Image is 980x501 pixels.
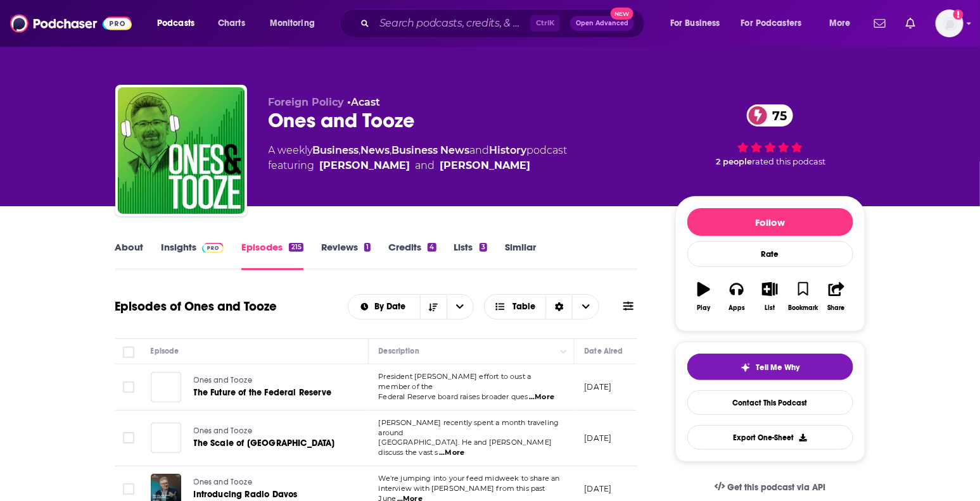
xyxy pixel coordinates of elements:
[661,13,736,34] button: open menu
[741,362,751,373] img: tell me why sparkle
[218,15,245,32] span: Charts
[480,243,487,252] div: 3
[428,243,436,252] div: 4
[374,13,530,34] input: Search podcasts, credits, & more...
[570,16,634,31] button: Open AdvancedNew
[348,302,420,311] button: open menu
[753,157,826,166] span: rated this podcast
[352,9,657,38] div: Search podcasts, credits, & more...
[741,15,802,32] span: For Podcasters
[454,241,487,270] a: Lists3
[440,158,531,173] a: Adam Tooze
[379,343,419,359] div: Description
[765,304,775,312] div: List
[118,87,245,214] a: Ones and Tooze
[420,295,447,319] button: Sort Direction
[936,9,964,37] img: User Profile
[379,372,531,391] span: President [PERSON_NAME] effort to oust a member of the
[687,425,853,450] button: Export One-Sheet
[470,144,490,156] span: and
[936,9,964,37] span: Logged in as angelahattar
[545,295,572,319] div: Sort Direction
[820,274,853,319] button: Share
[733,13,820,34] button: open menu
[753,274,786,319] button: List
[576,20,628,27] span: Open Advanced
[352,96,381,108] a: Acast
[484,294,600,319] button: Choose View
[788,304,818,312] div: Bookmark
[530,15,560,32] span: Ctrl K
[447,295,473,319] button: open menu
[687,354,853,380] button: tell me why sparkleTell Me Why
[194,489,298,500] span: Introducing Radio Davos
[953,9,964,20] svg: Add a profile image
[556,344,571,359] button: Column Actions
[392,144,470,156] a: Business News
[151,343,179,359] div: Episode
[313,144,359,156] a: Business
[388,241,436,270] a: Credits4
[348,294,474,319] h2: Choose List sort
[787,274,820,319] button: Bookmark
[194,478,252,486] span: Ones and Tooze
[756,362,799,373] span: Tell Me Why
[670,15,720,32] span: For Business
[901,13,920,34] a: Show notifications dropdown
[115,241,144,270] a: About
[716,157,753,166] span: 2 people
[194,488,345,501] a: Introducing Radio Davos
[194,376,252,385] span: Ones and Tooze
[379,438,552,457] span: [GEOGRAPHIC_DATA]. He and [PERSON_NAME] discuss the vast s
[359,144,361,156] span: ,
[585,433,612,443] p: [DATE]
[194,437,345,450] a: The Scale of [GEOGRAPHIC_DATA]
[162,241,224,270] a: InsightsPodchaser Pro
[115,299,277,314] h1: Episodes of Ones and Tooze
[348,96,381,108] span: •
[820,13,867,34] button: open menu
[936,9,964,37] button: Show profile menu
[729,304,745,312] div: Apps
[261,13,331,34] button: open menu
[687,390,853,415] a: Contact This Podcast
[747,104,793,127] a: 75
[194,477,345,488] a: Ones and Tooze
[675,96,865,175] div: 75 2 peoplerated this podcast
[416,158,435,173] span: and
[727,482,825,493] span: Get this podcast via API
[194,387,332,398] span: The Future of the Federal Reserve
[269,143,568,173] div: A weekly podcast
[374,302,410,311] span: By Date
[697,304,710,312] div: Play
[687,241,853,267] div: Rate
[585,483,612,494] p: [DATE]
[289,243,303,252] div: 215
[687,208,853,236] button: Follow
[379,418,559,437] span: [PERSON_NAME] recently spent a month traveling around
[364,243,371,252] div: 1
[148,13,211,34] button: open menu
[611,8,633,20] span: New
[321,241,371,270] a: Reviews1
[210,13,253,34] a: Charts
[828,304,845,312] div: Share
[720,274,753,319] button: Apps
[390,144,392,156] span: ,
[194,387,345,399] a: The Future of the Federal Reserve
[194,426,252,435] span: Ones and Tooze
[202,243,224,253] img: Podchaser Pro
[194,438,335,448] span: The Scale of [GEOGRAPHIC_DATA]
[585,343,623,359] div: Date Aired
[10,11,132,35] img: Podchaser - Follow, Share and Rate Podcasts
[320,158,410,173] a: Cameron Abadi
[869,13,891,34] a: Show notifications dropdown
[512,302,535,311] span: Table
[829,15,851,32] span: More
[379,392,528,401] span: Federal Reserve board raises broader ques
[379,474,560,483] span: We're jumping into your feed midweek to share an
[361,144,390,156] a: News
[194,426,345,437] a: Ones and Tooze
